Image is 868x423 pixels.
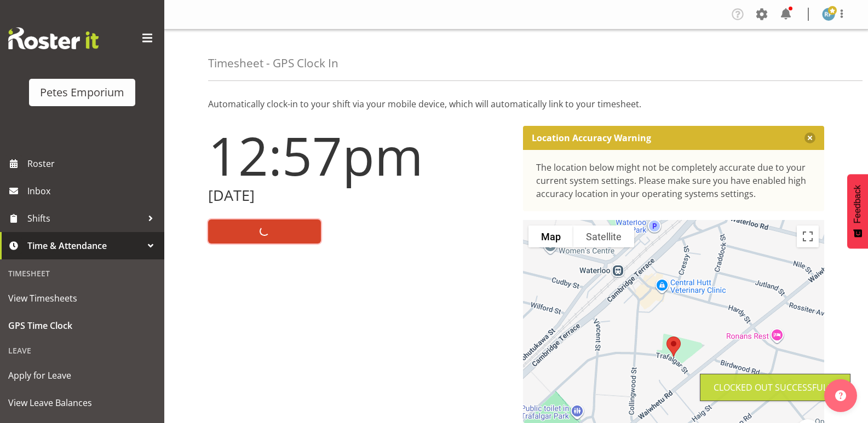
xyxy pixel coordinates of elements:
[208,57,338,69] h4: Timesheet - GPS Clock In
[3,312,162,339] a: GPS Time Clock
[208,97,824,111] p: Automatically clock-in to your shift via your mobile device, which will automatically link to you...
[40,84,124,101] div: Petes Emporium
[536,161,812,200] div: The location below might not be completely accurate due to your current system settings. Please m...
[208,187,510,204] h2: [DATE]
[27,183,159,199] span: Inbox
[853,185,863,223] span: Feedback
[8,290,156,306] span: View Timesheets
[8,395,156,411] span: View Leave Balances
[835,390,846,401] img: help-xxl-2.png
[8,317,156,334] span: GPS Time Clock
[847,174,868,248] button: Feedback - Show survey
[528,225,573,247] button: Show street map
[208,126,510,185] h1: 12:57pm
[804,132,815,143] button: Close message
[27,237,142,254] span: Time & Attendance
[8,27,99,49] img: Rosterit website logo
[8,367,156,384] span: Apply for Leave
[3,262,162,285] div: Timesheet
[27,155,159,172] span: Roster
[3,389,162,416] a: View Leave Balances
[27,210,142,227] span: Shifts
[532,132,651,143] p: Location Accuracy Warning
[797,225,819,247] button: Toggle fullscreen view
[3,339,162,362] div: Leave
[3,362,162,389] a: Apply for Leave
[822,8,835,21] img: reina-puketapu721.jpg
[573,225,634,247] button: Show satellite imagery
[714,381,837,394] div: Clocked out Successfully
[3,285,162,312] a: View Timesheets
